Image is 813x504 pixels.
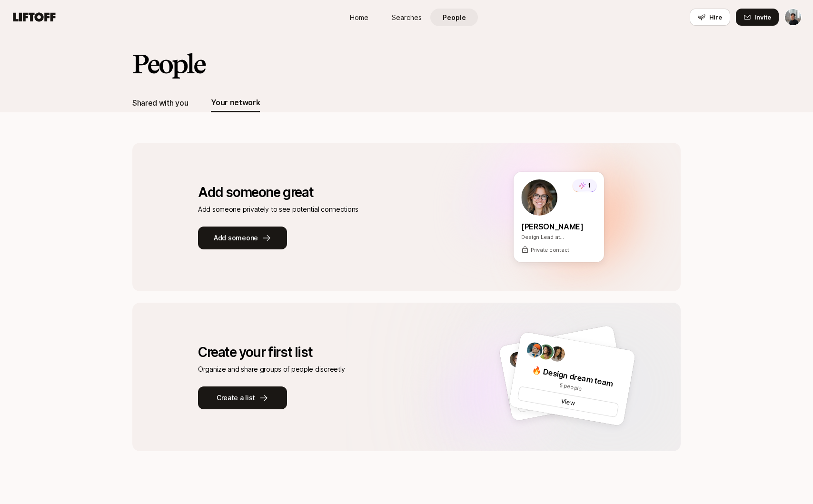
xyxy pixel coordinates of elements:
[335,9,383,26] a: Home
[736,9,779,26] button: Invite
[350,12,368,22] span: Home
[785,9,801,25] img: Billy Tseng
[211,93,260,112] button: Your network
[198,185,313,200] p: Add someone great
[521,220,596,233] p: [PERSON_NAME]
[588,181,591,190] p: 1
[531,245,569,255] span: Private contact
[537,343,555,361] img: avatar-1.jpg
[430,9,478,26] a: People
[517,386,619,417] div: View
[755,12,771,22] span: Invite
[690,9,730,26] button: Hire
[198,345,312,360] p: Create your first list
[531,363,615,390] p: 🔥 Design dream team
[198,364,345,375] p: Organize and share groups of people discreetly
[443,12,466,22] span: People
[211,96,260,109] div: Your network
[784,9,802,26] button: Billy Tseng
[198,227,287,249] button: Add someone
[526,341,544,359] img: man-with-orange-hat.png
[521,233,596,241] p: Design Lead at [GEOGRAPHIC_DATA]
[132,97,188,109] div: Shared with you
[198,386,287,409] button: Create a list
[392,12,422,22] span: Searches
[548,345,566,363] img: woman-with-black-hair.jpg
[709,12,722,22] span: Hire
[132,93,188,112] button: Shared with you
[383,9,430,26] a: Searches
[132,49,205,78] h2: People
[198,204,358,215] p: Add someone privately to see potential connections
[520,374,621,400] p: 5 people
[521,179,557,216] img: My Network hero avatar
